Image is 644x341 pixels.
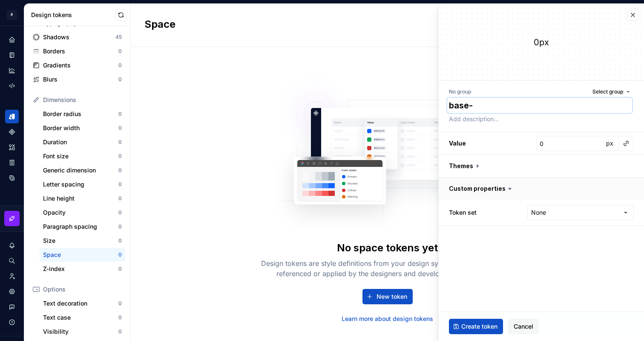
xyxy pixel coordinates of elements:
[5,269,19,283] a: Invite team
[5,239,19,252] button: Notifications
[606,140,613,147] span: px
[43,96,122,104] div: Dimensions
[43,285,122,294] div: Options
[5,254,19,268] button: Search ⌘K
[29,44,125,58] a: Borders0
[118,300,122,307] div: 0
[43,33,115,41] div: Shadows
[362,289,413,304] button: New token
[5,300,19,314] button: Contact support
[43,110,118,118] div: Border radius
[118,223,122,230] div: 0
[118,153,122,160] div: 0
[514,322,533,331] span: Cancel
[43,194,118,203] div: Line height
[31,11,115,19] div: Design tokens
[40,325,125,338] a: Visibility0
[118,125,122,131] div: 0
[5,79,19,93] a: Code automation
[40,163,125,177] a: Generic dimension0
[337,241,438,255] div: No space tokens yet
[5,48,19,62] a: Documentation
[118,76,122,83] div: 0
[118,328,122,335] div: 0
[40,192,125,205] a: Line height0
[449,88,471,95] div: No group
[118,265,122,272] div: 0
[43,208,118,217] div: Opacity
[592,88,623,95] span: Select group
[43,75,118,84] div: Blurs
[40,107,125,121] a: Border radius0
[40,297,125,310] a: Text decoration0
[2,6,22,24] button: P
[144,17,175,33] h2: Space
[118,167,122,174] div: 0
[5,156,19,169] a: Storybook stories
[5,125,19,139] a: Components
[40,178,125,191] a: Letter spacing0
[43,180,118,189] div: Letter spacing
[40,248,125,262] a: Space0
[377,292,407,301] span: New token
[5,64,19,77] a: Analytics
[115,34,122,41] div: 45
[43,138,118,146] div: Duration
[43,152,118,160] div: Font size
[43,124,118,132] div: Border width
[118,48,122,55] div: 0
[118,139,122,146] div: 0
[29,30,125,44] a: Shadows45
[5,171,19,185] a: Data sources
[43,61,118,70] div: Gradients
[43,265,118,273] div: Z-index
[43,299,118,308] div: Text decoration
[40,135,125,149] a: Duration0
[5,33,19,47] a: Home
[7,10,17,20] div: P
[29,58,125,72] a: Gradients0
[118,62,122,69] div: 0
[118,237,122,244] div: 0
[118,181,122,188] div: 0
[5,285,19,298] a: Settings
[461,322,497,331] span: Create token
[40,311,125,324] a: Text case0
[43,327,118,336] div: Visibility
[118,314,122,321] div: 0
[449,319,503,334] button: Create token
[251,258,524,279] div: Design tokens are style definitions from your design system, that can be easily referenced or app...
[589,86,634,98] button: Select group
[536,136,604,151] input: 0
[43,313,118,322] div: Text case
[5,140,19,154] a: Assets
[449,208,477,217] label: Token set
[604,137,615,149] button: px
[43,251,118,259] div: Space
[439,36,644,48] div: 0px
[43,166,118,175] div: Generic dimension
[508,319,539,334] button: Cancel
[40,220,125,233] a: Paragraph spacing0
[5,110,19,123] a: Design tokens
[40,206,125,219] a: Opacity0
[40,234,125,248] a: Size0
[40,149,125,163] a: Font size0
[43,236,118,245] div: Size
[118,251,122,258] div: 0
[118,209,122,216] div: 0
[342,315,433,323] a: Learn more about design tokens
